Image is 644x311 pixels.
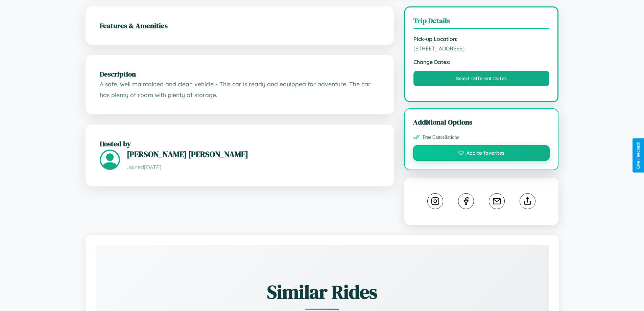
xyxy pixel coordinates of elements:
[413,71,550,86] button: Select Different Dates
[100,21,380,30] h2: Features & Amenities
[413,45,550,52] span: [STREET_ADDRESS]
[413,145,550,161] button: Add to favorites
[127,162,380,172] p: Joined [DATE]
[413,16,550,29] h3: Trip Details
[127,149,380,160] h3: [PERSON_NAME] [PERSON_NAME]
[636,142,641,169] div: Give Feedback
[100,139,380,149] h2: Hosted by
[119,279,525,305] h2: Similar Rides
[413,117,550,127] h3: Additional Options
[100,79,380,100] p: A safe, well maintained and clean vehicle - This car is ready and equipped for adventure. The car...
[413,59,550,65] strong: Change Dates:
[100,69,380,79] h2: Description
[423,134,459,140] span: Free Cancellations
[413,36,550,42] strong: Pick-up Location:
